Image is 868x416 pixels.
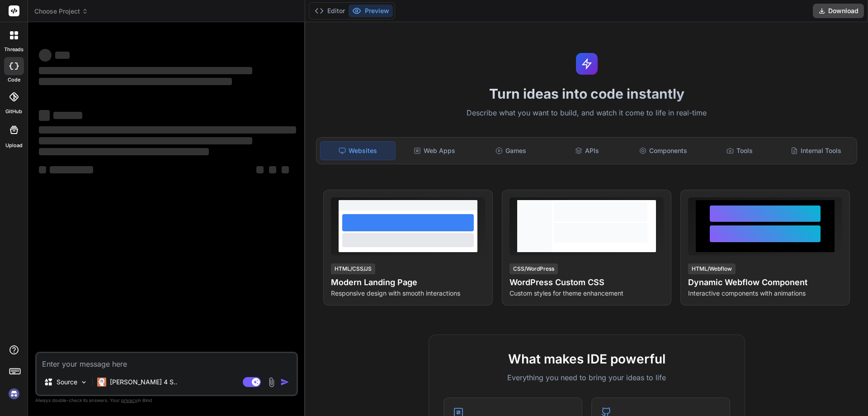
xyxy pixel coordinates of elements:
[443,372,730,383] p: Everything you need to bring your ideas to life
[110,378,177,387] p: [PERSON_NAME] 4 S..
[331,263,375,274] div: HTML/CSS/JS
[4,46,24,53] label: threads
[8,76,20,84] label: code
[688,276,842,289] h4: Dynamic Webflow Component
[474,141,548,160] div: Games
[121,397,137,403] span: privacy
[509,276,664,289] h4: WordPress Custom CSS
[331,276,485,289] h4: Modern Landing Page
[320,141,396,160] div: Websites
[39,49,52,62] span: ‌
[6,386,22,402] img: signin
[280,378,289,387] img: icon
[34,7,88,16] span: Choose Project
[39,67,252,74] span: ‌
[50,166,93,173] span: ‌
[269,166,276,173] span: ‌
[97,378,106,387] img: Claude 4 Sonnet
[39,148,209,155] span: ‌
[688,289,842,298] p: Interactive components with animations
[55,52,70,59] span: ‌
[39,126,296,134] span: ‌
[5,108,22,115] label: GitHub
[509,289,664,298] p: Custom styles for theme enhancement
[39,166,46,173] span: ‌
[311,86,863,102] h1: Turn ideas into code instantly
[813,4,864,18] button: Download
[778,141,853,160] div: Internal Tools
[5,142,23,149] label: Upload
[397,141,472,160] div: Web Apps
[35,396,298,405] p: Always double-check its answers. Your in Bind
[349,5,393,17] button: Preview
[53,112,82,119] span: ‌
[39,110,50,121] span: ‌
[57,378,77,387] p: Source
[509,263,558,274] div: CSS/WordPress
[266,377,277,387] img: attachment
[282,166,289,173] span: ‌
[256,166,264,173] span: ‌
[39,78,232,85] span: ‌
[688,263,736,274] div: HTML/Webflow
[311,107,863,119] p: Describe what you want to build, and watch it come to life in real-time
[311,5,349,17] button: Editor
[80,378,88,386] img: Pick Models
[443,349,730,368] h2: What makes IDE powerful
[703,141,777,160] div: Tools
[626,141,701,160] div: Components
[331,289,485,298] p: Responsive design with smooth interactions
[550,141,624,160] div: APIs
[39,137,252,144] span: ‌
